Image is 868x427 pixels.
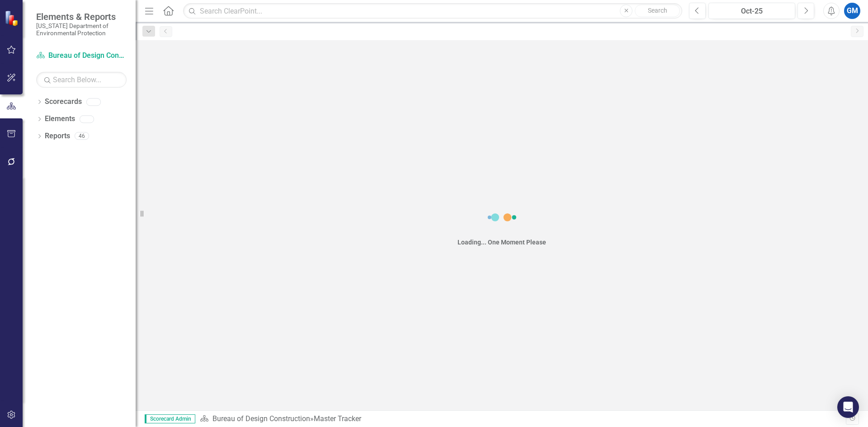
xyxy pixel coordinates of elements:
span: Scorecard Admin [145,414,195,423]
div: 46 [75,132,89,140]
span: Elements & Reports [36,11,127,22]
button: Oct-25 [708,3,795,19]
div: » [200,414,846,424]
a: Reports [45,131,70,141]
a: Bureau of Design Construction [36,51,127,61]
input: Search Below... [36,72,127,88]
div: Oct-25 [712,6,792,17]
small: [US_STATE] Department of Environmental Protection [36,22,127,37]
a: Bureau of Design Construction [212,414,310,423]
a: Scorecards [45,97,82,107]
input: Search ClearPoint... [183,3,682,19]
span: Search [648,7,667,14]
button: Search [635,5,680,17]
div: Open Intercom Messenger [837,396,859,418]
button: GM [844,3,860,19]
a: Elements [45,114,75,124]
img: ClearPoint Strategy [5,10,20,26]
div: Loading... One Moment Please [458,238,546,247]
div: Master Tracker [314,414,361,423]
